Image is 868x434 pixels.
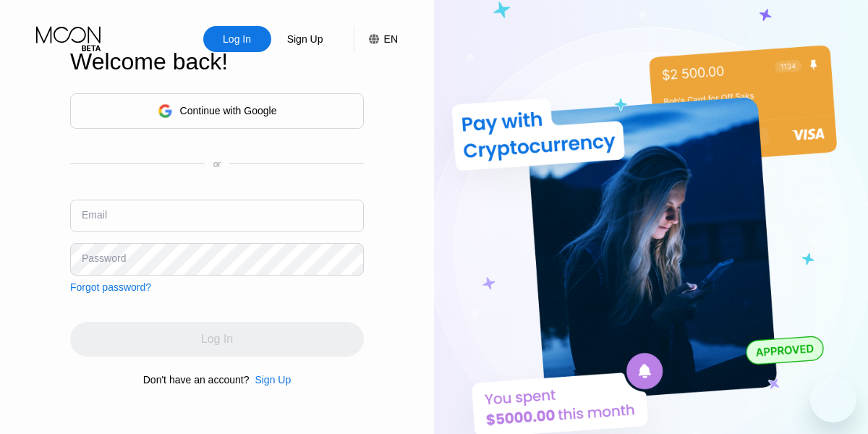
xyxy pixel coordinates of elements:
div: Password [82,252,126,264]
div: Continue with Google [180,105,277,116]
div: or [213,159,221,169]
div: EN [384,33,398,45]
div: Welcome back! [70,48,364,75]
div: EN [354,26,398,52]
div: Forgot password? [70,281,151,293]
iframe: Button to launch messaging window [810,376,856,422]
div: Sign Up [249,374,291,386]
div: Email [82,209,107,221]
div: Sign Up [255,374,291,386]
div: Sign Up [271,26,339,52]
div: Continue with Google [70,93,364,129]
div: Log In [221,32,252,46]
div: Sign Up [286,32,325,46]
div: Log In [203,26,271,52]
div: Don't have an account? [143,374,250,386]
